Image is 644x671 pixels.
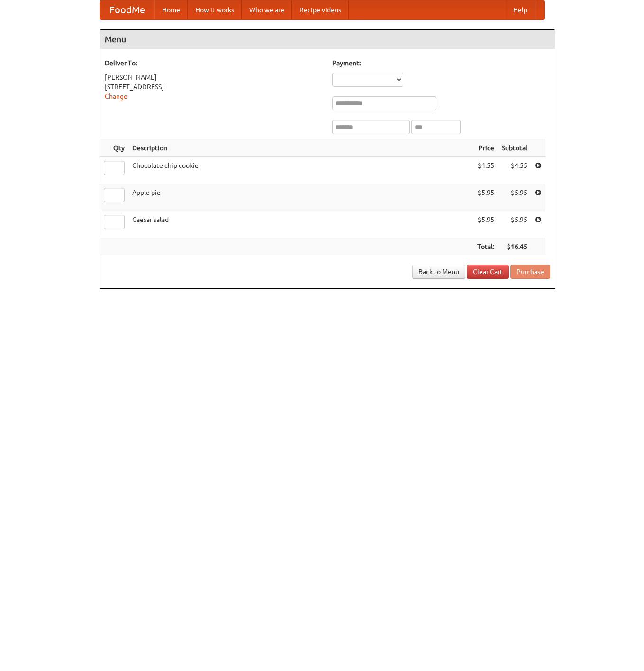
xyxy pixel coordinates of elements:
[100,139,128,157] th: Qty
[498,184,531,211] td: $5.95
[498,211,531,238] td: $5.95
[128,184,473,211] td: Apple pie
[498,139,531,157] th: Subtotal
[473,139,498,157] th: Price
[128,211,473,238] td: Caesar salad
[105,58,323,68] h5: Deliver To:
[473,211,498,238] td: $5.95
[100,30,555,49] h4: Menu
[332,58,550,68] h5: Payment:
[188,0,242,19] a: How it works
[105,73,323,82] div: [PERSON_NAME]
[292,0,349,19] a: Recipe videos
[100,0,154,19] a: FoodMe
[128,157,473,184] td: Chocolate chip cookie
[510,265,550,279] button: Purchase
[473,184,498,211] td: $5.95
[467,265,509,279] a: Clear Cart
[412,265,465,279] a: Back to Menu
[105,82,323,92] div: [STREET_ADDRESS]
[506,0,535,19] a: Help
[498,238,531,256] th: $16.45
[498,157,531,184] td: $4.55
[473,157,498,184] td: $4.55
[242,0,292,19] a: Who we are
[473,238,498,256] th: Total:
[154,0,188,19] a: Home
[105,92,127,100] a: Change
[128,139,473,157] th: Description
